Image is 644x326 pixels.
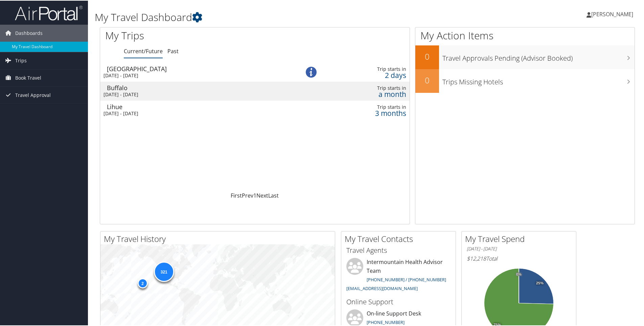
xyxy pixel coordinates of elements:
span: Book Travel [15,69,41,86]
a: Prev [242,191,253,199]
span: [PERSON_NAME] [591,10,633,17]
span: Dashboards [15,24,43,41]
tspan: 0% [516,272,522,276]
img: airportal-logo.png [15,4,83,20]
div: Trip starts in [334,103,406,109]
div: [DATE] - [DATE] [103,110,284,116]
h1: My Travel Dashboard [95,9,458,24]
a: 0Trips Missing Hotels [415,68,635,92]
a: Next [256,191,268,199]
h2: My Travel Spend [465,232,576,244]
a: [PHONE_NUMBER] [367,319,405,325]
div: Buffalo [107,84,287,90]
div: 2 days [334,72,406,78]
h2: 0 [415,74,439,85]
div: a month [334,90,406,97]
h2: 0 [415,50,439,62]
a: [EMAIL_ADDRESS][DOMAIN_NAME] [346,285,418,291]
a: 0Travel Approvals Pending (Advisor Booked) [415,45,635,68]
a: [PERSON_NAME] [586,3,640,24]
a: Last [268,191,279,199]
a: 1 [253,191,256,199]
a: [PHONE_NUMBER] / [PHONE_NUMBER] [367,276,446,282]
h2: My Travel Contacts [345,232,456,244]
h3: Travel Approvals Pending (Advisor Booked) [442,49,635,62]
h3: Travel Agents [346,245,451,254]
a: Current/Future [124,47,163,54]
span: Trips [15,52,27,68]
h2: My Travel History [104,232,335,244]
div: 2 [137,277,147,287]
a: Past [167,47,179,54]
div: Trip starts in [334,84,406,90]
tspan: 25% [536,281,544,285]
div: [DATE] - [DATE] [103,91,284,97]
h3: Online Support [346,297,451,306]
div: [GEOGRAPHIC_DATA] [107,65,287,71]
li: Intermountain Health Advisor Team [343,257,454,293]
h6: Total [467,254,571,262]
div: [DATE] - [DATE] [103,72,284,78]
div: Lihue [107,103,287,109]
div: 321 [154,261,174,281]
span: Travel Approval [15,86,51,103]
img: alert-flat-solid-info.png [306,66,317,77]
div: 3 months [334,109,406,116]
h1: My Action Items [415,28,635,42]
h1: My Trips [105,28,276,42]
h6: [DATE] - [DATE] [467,245,571,251]
div: Trip starts in [334,65,406,72]
h3: Trips Missing Hotels [442,73,635,86]
a: First [231,191,242,199]
span: $12,218 [467,254,486,262]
